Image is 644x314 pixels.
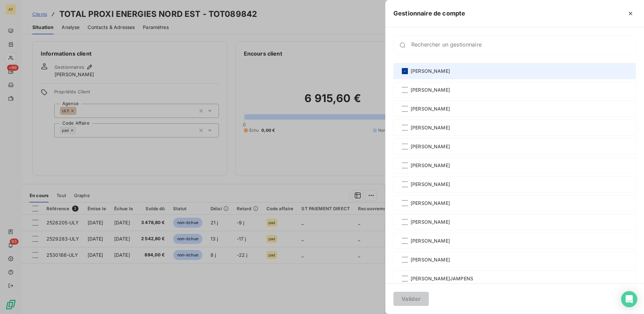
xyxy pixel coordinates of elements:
span: [PERSON_NAME] [411,105,450,112]
span: [PERSON_NAME] [411,87,450,93]
button: Valider [393,292,429,306]
span: [PERSON_NAME] [411,124,450,131]
input: placeholder [411,42,636,49]
span: [PERSON_NAME] [411,162,450,169]
span: [PERSON_NAME] [411,181,450,188]
span: [PERSON_NAME] [411,68,450,74]
span: [PERSON_NAME] [411,219,450,225]
span: [PERSON_NAME]JAMPENS [411,275,473,282]
span: [PERSON_NAME] [411,256,450,263]
span: [PERSON_NAME] [411,200,450,207]
span: [PERSON_NAME] [411,238,450,244]
span: [PERSON_NAME] [411,143,450,150]
h5: Gestionnaire de compte [393,9,465,18]
div: Open Intercom Messenger [621,291,637,307]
